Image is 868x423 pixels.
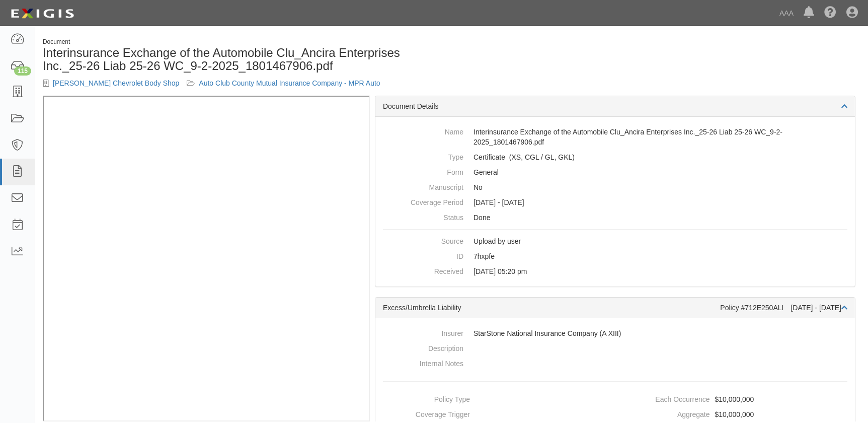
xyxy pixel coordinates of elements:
div: Excess/Umbrella Liability [383,303,720,313]
dd: Upload by user [383,234,847,249]
dd: No [383,180,847,195]
dt: Status [383,210,463,223]
dt: Aggregate [619,407,710,419]
dt: Type [383,150,463,162]
a: Auto Club County Mutual Insurance Company - MPR Auto [199,79,380,87]
dd: [DATE] - [DATE] [383,195,847,210]
dd: 7hxpfe [383,249,847,264]
dd: Interinsurance Exchange of the Automobile Clu_Ancira Enterprises Inc._25-26 Liab 25-26 WC_9-2-202... [383,124,847,150]
dt: Description [383,341,463,354]
div: 115 [14,66,31,76]
dd: Excess/Umbrella Liability Commercial General Liability / Garage Liability Garage Keepers Liability [383,150,847,165]
div: Document Details [375,96,855,117]
dt: Internal Notes [383,356,463,369]
dt: Coverage Trigger [379,407,470,419]
dt: Each Occurrence [619,392,710,404]
dd: [DATE] 05:20 pm [383,264,847,279]
div: Policy #712E250ALI [DATE] - [DATE] [720,303,847,313]
dd: Done [383,210,847,225]
div: Document [43,38,444,46]
dd: $10,000,000 [619,392,851,407]
dt: Source [383,234,463,246]
dt: Insurer [383,326,463,338]
dd: General [383,165,847,180]
dd: StarStone National Insurance Company (A XIII) [383,326,847,341]
dt: Received [383,264,463,276]
dt: Coverage Period [383,195,463,207]
a: [PERSON_NAME] Chevrolet Body Shop [53,79,179,87]
dd: $10,000,000 [619,407,851,422]
dt: Manuscript [383,180,463,192]
dt: Policy Type [379,392,470,404]
dt: ID [383,249,463,261]
img: logo-5460c22ac91f19d4615b14bd174203de0afe785f0fc80cf4dbbc73dc1793850b.png [8,5,77,23]
dt: Form [383,165,463,177]
i: Help Center - Complianz [824,7,836,19]
a: AAA [774,3,799,23]
h1: Interinsurance Exchange of the Automobile Clu_Ancira Enterprises Inc._25-26 Liab 25-26 WC_9-2-202... [43,46,444,73]
dt: Name [383,124,463,137]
